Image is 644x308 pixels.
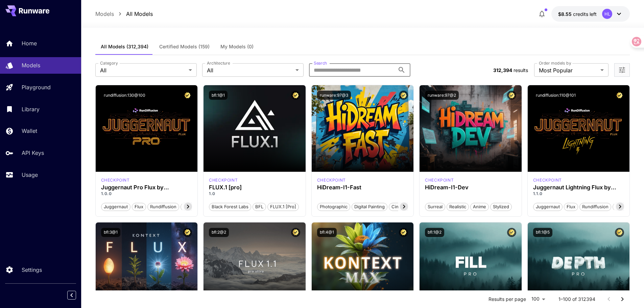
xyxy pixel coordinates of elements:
h3: HiDream-I1-Dev [425,184,516,191]
button: flux [564,202,578,211]
button: bfl:4@1 [317,228,337,237]
button: rundiffusion [147,202,179,211]
span: flux [564,204,578,210]
span: Stylized [491,204,511,210]
div: fluxpro [209,177,238,183]
button: Digital Painting [352,202,387,211]
button: schnell [613,202,633,211]
span: Most Popular [539,66,598,74]
span: pro [181,204,193,210]
span: rundiffusion [580,204,611,210]
h3: Juggernaut Pro Flux by RunDiffusion [101,184,192,191]
span: Black Forest Labs [209,204,251,210]
p: Library [22,105,40,113]
button: Stylized [490,202,512,211]
span: $8.55 [558,11,573,17]
button: Photographic [317,202,350,211]
p: 1.0 [209,191,300,197]
p: All Models [126,10,153,18]
span: All [207,66,293,74]
span: Realistic [447,204,469,210]
div: HiDream Fast [317,177,346,183]
span: juggernaut [101,204,130,210]
span: Digital Painting [352,204,387,210]
button: Black Forest Labs [209,202,251,211]
p: Models [22,61,40,69]
p: Home [22,39,37,47]
p: 1.0.0 [101,191,192,197]
div: HL [602,9,612,19]
div: Collapse sidebar [72,289,81,301]
button: bfl:3@1 [101,228,120,237]
button: $8.55369HL [551,6,630,22]
button: Realistic [447,202,469,211]
button: Go to next page [616,292,629,306]
p: checkpoint [209,177,238,183]
span: Cinematic [389,204,414,210]
p: Wallet [22,127,37,135]
span: FLUX.1 [pro] [268,204,299,210]
button: bfl:1@2 [425,228,444,237]
span: flux [132,204,146,210]
button: rundiffusion:130@100 [101,91,148,100]
button: juggernaut [101,202,130,211]
button: BFL [253,202,266,211]
button: Anime [470,202,489,211]
p: Results per page [488,296,526,303]
span: credits left [573,11,597,17]
label: Search [314,60,327,66]
button: Certified Model – Vetted for best performance and includes a commercial license. [183,228,192,237]
p: Usage [22,171,38,179]
button: Certified Model – Vetted for best performance and includes a commercial license. [615,228,624,237]
div: 100 [529,294,548,304]
p: Settings [22,266,42,274]
button: Certified Model – Vetted for best performance and includes a commercial license. [399,228,408,237]
button: Certified Model – Vetted for best performance and includes a commercial license. [399,91,408,100]
button: pro [181,202,193,211]
h3: FLUX.1 [pro] [209,184,300,191]
span: Certified Models (159) [159,44,210,50]
div: $8.55369 [558,10,597,18]
button: rundiffusion:110@101 [533,91,578,100]
div: FLUX.1 D [533,177,562,183]
label: Category [100,60,118,66]
p: Playground [22,83,51,91]
button: bfl:2@2 [209,228,229,237]
span: My Models (0) [220,44,254,50]
p: 1–100 of 312394 [558,296,595,303]
span: Surreal [425,204,445,210]
p: 1.1.0 [533,191,624,197]
button: FLUX.1 [pro] [267,202,299,211]
p: checkpoint [101,177,130,183]
span: All Models (312,394) [101,44,148,50]
p: API Keys [22,149,44,157]
p: checkpoint [317,177,346,183]
span: juggernaut [533,204,562,210]
button: Certified Model – Vetted for best performance and includes a commercial license. [615,91,624,100]
button: Certified Model – Vetted for best performance and includes a commercial license. [183,91,192,100]
h3: HiDream-I1-Fast [317,184,408,191]
span: Photographic [317,204,350,210]
button: Certified Model – Vetted for best performance and includes a commercial license. [291,228,300,237]
span: rundiffusion [148,204,179,210]
span: All [100,66,186,74]
button: Cinematic [389,202,415,211]
div: FLUX.1 D [101,177,130,183]
label: Architecture [207,60,230,66]
nav: breadcrumb [95,10,153,18]
button: Certified Model – Vetted for best performance and includes a commercial license. [507,228,516,237]
span: Anime [471,204,488,210]
label: Order models by [539,60,571,66]
a: Models [95,10,114,18]
h3: Juggernaut Lightning Flux by RunDiffusion [533,184,624,191]
button: Certified Model – Vetted for best performance and includes a commercial license. [291,91,300,100]
span: schnell [613,204,633,210]
span: 312,394 [493,67,512,73]
button: Open more filters [618,66,626,74]
p: checkpoint [533,177,562,183]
